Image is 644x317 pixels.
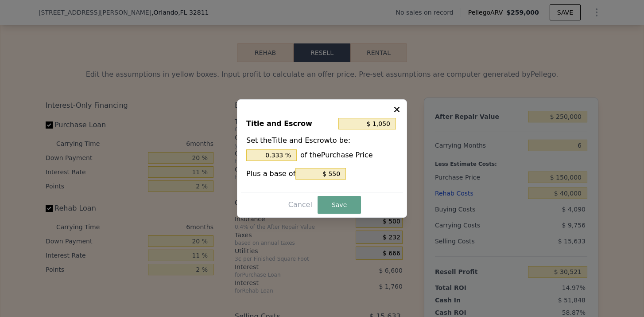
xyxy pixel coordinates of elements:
div: of the Purchase Price [246,149,398,161]
button: Save [318,196,361,214]
span: Plus a base of [246,169,295,178]
button: Cancel [285,198,316,212]
div: Set the Title and Escrow to be: [246,135,398,161]
div: Title and Escrow [246,116,335,132]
